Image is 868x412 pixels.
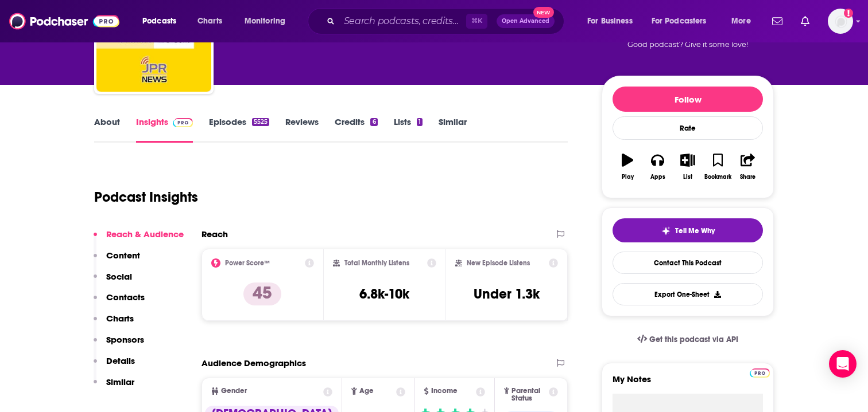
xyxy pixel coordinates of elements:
a: Reviews [285,116,319,143]
p: Contacts [106,292,145,303]
span: Open Advanced [502,18,549,24]
h2: Audience Demographics [201,358,306,368]
p: Details [106,355,135,366]
label: My Notes [613,374,763,394]
a: Show notifications dropdown [796,11,814,31]
a: Episodes5525 [209,116,269,143]
span: For Business [587,13,633,29]
div: 5525 [252,118,269,126]
a: Credits6 [335,116,377,143]
span: Age [359,387,374,395]
img: tell me why sparkle [661,226,671,236]
button: Show profile menu [828,9,853,34]
div: Bookmark [704,174,731,181]
div: Share [740,174,755,181]
div: 6 [370,118,377,126]
p: 45 [243,282,281,305]
a: About [94,116,120,143]
div: Open Intercom Messenger [829,350,857,378]
span: More [731,13,751,29]
div: 1 [417,118,423,126]
span: Podcasts [142,13,176,29]
span: Charts [197,13,222,29]
a: Pro website [750,367,770,378]
div: List [683,174,692,181]
button: List [673,146,703,187]
p: Sponsors [106,334,144,345]
span: Tell Me Why [675,226,715,236]
button: open menu [644,12,723,30]
input: Search podcasts, credits, & more... [339,12,466,30]
div: Apps [650,174,665,181]
span: Monitoring [245,13,285,29]
button: Open AdvancedNew [497,14,555,28]
div: Search podcasts, credits, & more... [319,8,575,34]
button: Details [94,355,135,376]
button: open menu [579,12,647,30]
span: Income [431,387,458,395]
a: Show notifications dropdown [768,11,787,31]
div: Play [622,174,634,181]
p: Social [106,271,132,282]
h3: Under 1.3k [474,285,540,303]
button: Bookmark [703,146,733,187]
button: Apps [642,146,672,187]
p: Reach & Audience [106,229,184,240]
span: Parental Status [511,387,547,402]
p: Content [106,250,140,261]
h2: Total Monthly Listens [344,259,409,267]
h2: Reach [201,229,228,240]
svg: Add a profile image [844,9,853,18]
img: Podchaser Pro [173,118,193,127]
button: Similar [94,376,134,398]
a: Get this podcast via API [628,325,747,354]
button: Follow [613,87,763,112]
span: ⌘ K [466,14,487,29]
p: Similar [106,376,134,387]
a: Charts [190,12,229,30]
span: Good podcast? Give it some love! [627,40,748,49]
button: Share [733,146,763,187]
a: Contact This Podcast [613,252,763,274]
img: Podchaser Pro [750,368,770,378]
a: InsightsPodchaser Pro [136,116,193,143]
h2: New Episode Listens [467,259,530,267]
button: open menu [237,12,300,30]
h1: Podcast Insights [94,189,198,206]
div: Rate [613,116,763,140]
button: Charts [94,313,134,334]
button: Sponsors [94,334,144,355]
button: tell me why sparkleTell Me Why [613,218,763,242]
img: User Profile [828,9,853,34]
span: Logged in as adrian.villarreal [828,9,853,34]
a: Lists1 [394,116,423,143]
button: open menu [134,12,191,30]
h3: 6.8k-10k [359,285,409,303]
button: Contacts [94,292,145,313]
span: New [533,7,554,18]
button: Play [613,146,642,187]
button: open menu [723,12,765,30]
a: Similar [439,116,467,143]
span: For Podcasters [652,13,707,29]
h2: Power Score™ [225,259,270,267]
button: Export One-Sheet [613,283,763,305]
span: Gender [221,387,247,395]
button: Reach & Audience [94,229,184,250]
p: Charts [106,313,134,324]
span: Get this podcast via API [649,335,738,344]
button: Social [94,271,132,292]
button: Content [94,250,140,271]
img: Podchaser - Follow, Share and Rate Podcasts [9,10,119,32]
